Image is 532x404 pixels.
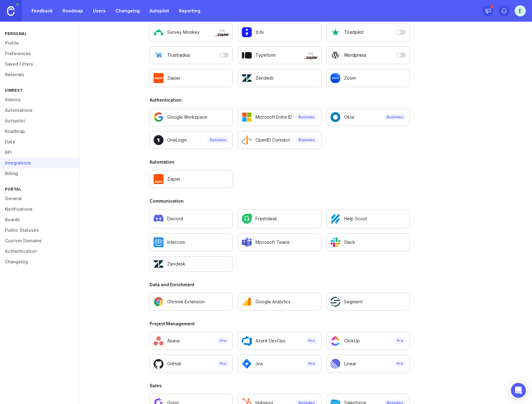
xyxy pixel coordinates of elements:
a: Configure Jira settings. [238,355,321,373]
p: Jira [255,361,263,367]
a: Configure Okta settings. [326,108,410,126]
p: Pro [220,361,226,366]
a: Changelog [112,5,143,16]
p: ClickUp [344,338,360,344]
p: Pro [308,338,315,343]
p: OneLogin [167,137,187,143]
a: Configure Linear settings. [326,355,410,373]
a: Roadmap [59,5,87,16]
a: Configure Asana settings. [150,332,233,350]
p: Survey Monkey [167,29,200,35]
a: Configure ClickUp settings. [326,332,410,350]
button: E [515,5,526,16]
a: Configure Microsoft Entra ID settings. [238,108,321,126]
p: Wordpress [344,52,366,58]
p: Zoom [344,75,356,81]
a: Configure Survey Monkey in a new tab. [150,23,233,41]
p: Segment [344,299,363,305]
a: Configure GitHub settings. [150,355,233,373]
p: GitHub [167,361,181,367]
h3: Automation [150,159,410,165]
a: Users [89,5,109,16]
p: Trustpilot [344,29,364,35]
p: Zendesk [255,75,274,81]
p: Help Scout [344,216,367,222]
p: Intercom [167,239,185,245]
a: Configure Freshdesk settings. [238,209,321,228]
a: Configure Google Analytics settings. [238,293,321,311]
a: Feedback [28,5,56,16]
a: Configure OpenID Connect settings. [238,131,321,149]
p: Google Analytics [255,299,290,305]
a: Configure Discord settings. [150,209,233,228]
h3: Authentication [150,97,410,103]
p: Linear [344,361,356,367]
button: Trustradius is currently disabled as an Autopilot data source. Open a modal to adjust settings. [150,46,233,64]
div: Open Intercom Messenger [511,383,526,398]
a: Autopilot [146,5,173,16]
a: Configure Zoom settings. [326,69,410,87]
p: Microsoft Teams [255,239,290,245]
p: Google Workspace [167,114,207,120]
a: Configure Typeform in a new tab. [238,46,321,64]
p: Okta [344,114,354,120]
p: Zendesk [167,261,185,267]
button: Trustpilot is currently disabled as an Autopilot data source. Open a modal to adjust settings. [326,23,410,41]
h3: Project Management [150,321,410,327]
p: Zapier [167,176,181,182]
p: Discord [167,216,183,222]
a: Configure OneLogin settings. [150,131,233,149]
p: Business [299,115,315,120]
a: Configure Slack settings. [326,233,410,251]
a: Reporting [175,5,204,16]
span: via [215,28,229,37]
a: Configure Segment settings. [326,293,410,311]
a: Configure Zapier settings. [150,170,233,188]
a: Configure Google Workspace settings. [150,108,233,126]
img: svg+xml;base64,PHN2ZyB3aWR0aD0iNTAwIiBoZWlnaHQ9IjEzNiIgZmlsbD0ibm9uZSIgeG1sbnM9Imh0dHA6Ly93d3cudz... [304,56,317,59]
a: Configure Azure DevOps settings. [238,332,321,350]
a: Configure Zendesk settings. [150,256,233,272]
p: Typeform [255,52,276,58]
h3: Sales [150,383,410,389]
p: Zapier [167,75,181,81]
p: Chrome Extension [167,299,205,305]
p: Business [387,115,403,120]
img: Canny Home [7,6,15,16]
p: tl;dv [255,29,264,35]
p: Azure DevOps [255,338,286,344]
a: Configure Zapier in a new tab. [150,69,233,87]
p: Freshdesk [255,216,277,222]
p: Microsoft Entra ID [255,114,292,120]
p: Business [210,138,226,143]
a: Configure tl;dv settings. [238,23,321,41]
a: Configure Chrome Extension in a new tab. [150,293,233,311]
h3: Data and Enrichment [150,282,410,288]
p: Pro [397,338,403,343]
p: Business [299,138,315,143]
p: Slack [344,239,355,245]
p: Pro [308,361,315,366]
p: Pro [220,338,226,343]
img: svg+xml;base64,PHN2ZyB3aWR0aD0iNTAwIiBoZWlnaHQ9IjEzNiIgZmlsbD0ibm9uZSIgeG1sbnM9Imh0dHA6Ly93d3cudz... [215,33,229,37]
a: Configure Zendesk settings. [238,69,321,87]
a: Configure Help Scout settings. [326,209,410,228]
p: Pro [397,361,403,366]
a: Configure Microsoft Teams settings. [238,233,321,251]
a: Configure Intercom settings. [150,233,233,251]
h3: Communication [150,198,410,204]
button: Wordpress is currently disabled as an Autopilot data source. Open a modal to adjust settings. [326,46,410,64]
p: Trustradius [167,52,190,58]
p: Asana [167,338,180,344]
span: via [304,51,317,59]
p: OpenID Connect [255,137,290,143]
